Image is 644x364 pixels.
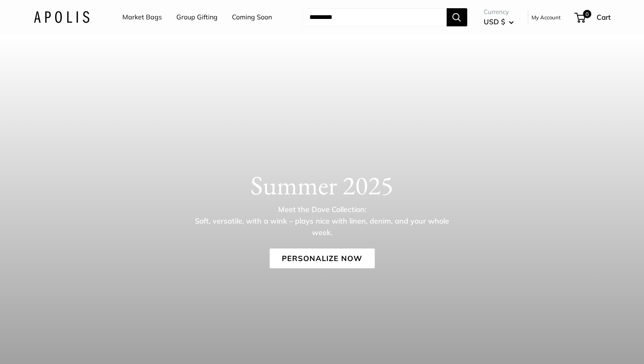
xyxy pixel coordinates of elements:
input: Search... [303,8,447,26]
span: Cart [597,13,611,21]
img: Apolis [34,11,89,23]
a: Personalize Now [269,248,375,268]
button: Search [447,8,467,26]
h1: Summer 2025 [34,169,611,201]
span: USD $ [484,17,505,26]
button: USD $ [484,15,514,28]
a: My Account [532,12,561,22]
a: Market Bags [122,11,162,23]
span: 0 [583,10,591,18]
p: Meet the Dove Collection: Soft, versatile, with a wink – plays nice with linen, denim, and your w... [188,203,456,238]
a: 0 Cart [575,11,611,24]
span: Currency [484,6,514,18]
a: Coming Soon [232,11,272,23]
a: Group Gifting [176,11,218,23]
